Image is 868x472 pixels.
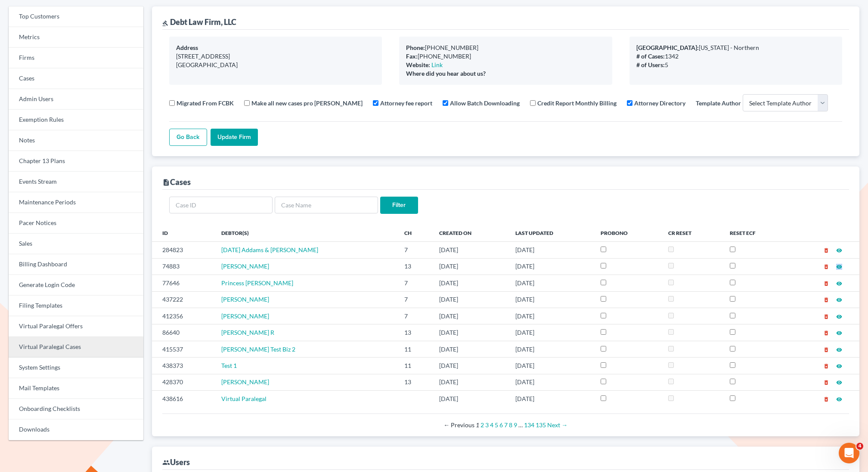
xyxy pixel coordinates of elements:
[836,362,842,369] a: visibility
[397,242,432,258] td: 7
[508,275,594,291] td: [DATE]
[696,99,741,108] label: Template Author
[397,224,432,241] th: Ch
[443,421,474,429] span: Previous page
[9,48,143,68] a: Firms
[162,179,170,186] i: description
[823,396,829,402] i: delete_forever
[406,52,418,60] b: Fax:
[476,421,479,429] em: Page 1
[9,275,143,296] a: Generate Login Code
[508,391,594,407] td: [DATE]
[509,421,512,429] a: Page 8
[508,308,594,324] td: [DATE]
[406,43,605,52] div: [PHONE_NUMBER]
[397,341,432,357] td: 11
[836,396,842,402] i: visibility
[152,308,214,324] td: 412356
[536,421,546,429] a: Page 135
[9,254,143,275] a: Billing Dashboard
[823,296,829,303] a: delete_forever
[432,374,508,390] td: [DATE]
[406,52,605,61] div: [PHONE_NUMBER]
[836,379,842,386] i: visibility
[406,61,430,68] b: Website:
[508,258,594,275] td: [DATE]
[9,130,143,151] a: Notes
[836,296,842,303] a: visibility
[162,459,170,466] i: group
[9,399,143,420] a: Onboarding Checklists
[836,312,842,320] a: visibility
[221,246,318,253] a: [DATE] Addams & [PERSON_NAME]
[221,346,295,353] span: [PERSON_NAME] Test Biz 2
[836,347,842,353] i: visibility
[537,99,617,108] label: Credit Report Monthly Billing
[495,421,498,429] a: Page 5
[169,421,842,429] div: Pagination
[9,316,143,337] a: Virtual Paralegal Offers
[636,43,835,52] div: [US_STATE] - Northern
[211,129,258,146] input: Update Firm
[823,395,829,402] a: delete_forever
[397,324,432,341] td: 13
[152,291,214,308] td: 437222
[836,329,842,336] a: visibility
[823,279,829,287] a: delete_forever
[823,247,829,253] i: delete_forever
[397,374,432,390] td: 13
[432,224,508,241] th: Created On
[169,197,273,214] input: Case ID
[397,258,432,275] td: 13
[9,27,143,48] a: Metrics
[152,341,214,357] td: 415537
[221,279,293,287] span: Princess [PERSON_NAME]
[177,99,234,108] label: Migrated From FCBK
[823,262,829,270] a: delete_forever
[152,258,214,275] td: 74883
[856,443,863,450] span: 4
[9,358,143,378] a: System Settings
[162,20,168,26] i: gavel
[823,246,829,253] a: delete_forever
[636,61,835,69] div: 5
[634,99,685,108] label: Attorney Directory
[823,314,829,320] i: delete_forever
[836,314,842,320] i: visibility
[275,197,378,214] input: Case Name
[836,262,842,270] a: visibility
[9,192,143,213] a: Maintenance Periods
[823,297,829,303] i: delete_forever
[547,421,567,429] a: Next page
[221,329,274,336] span: [PERSON_NAME] R
[397,308,432,324] td: 7
[836,330,842,336] i: visibility
[221,262,269,270] span: [PERSON_NAME]
[406,44,425,51] b: Phone:
[636,52,835,61] div: 1342
[823,330,829,336] i: delete_forever
[406,70,486,77] b: Where did you hear about us?
[221,395,267,402] a: Virtual Paralegal
[450,99,520,108] label: Allow Batch Downloading
[162,177,191,187] div: Cases
[661,224,722,241] th: CR Reset
[485,421,489,429] a: Page 3
[432,258,508,275] td: [DATE]
[823,346,829,353] a: delete_forever
[221,296,269,303] a: [PERSON_NAME]
[152,242,214,258] td: 284823
[176,52,375,61] div: [STREET_ADDRESS]
[508,374,594,390] td: [DATE]
[432,308,508,324] td: [DATE]
[221,378,269,386] a: [PERSON_NAME]
[432,341,508,357] td: [DATE]
[432,275,508,291] td: [DATE]
[490,421,493,429] a: Page 4
[176,44,198,51] b: Address
[152,324,214,341] td: 86640
[9,378,143,399] a: Mail Templates
[397,358,432,374] td: 11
